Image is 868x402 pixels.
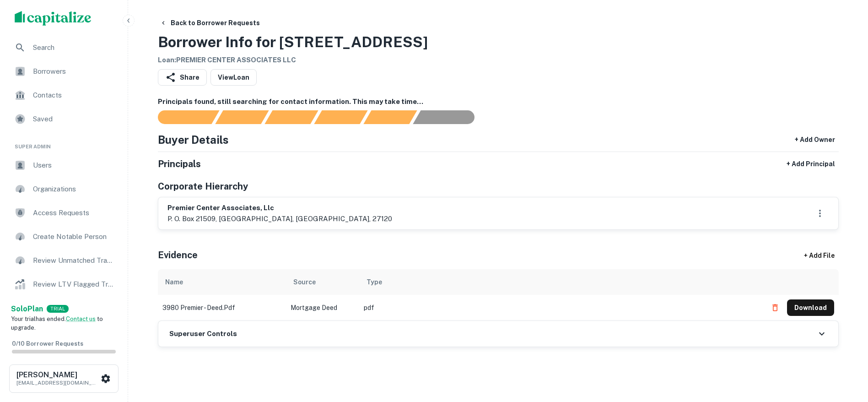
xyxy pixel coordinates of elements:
[11,304,43,313] strong: Solo Plan
[66,315,96,322] a: Contact us
[33,255,115,266] span: Review Unmatched Transactions
[7,273,120,295] a: Review LTV Flagged Transactions
[158,97,839,107] h6: Principals found, still searching for contact information. This may take time...
[7,250,120,272] a: Review Unmatched Transactions
[158,69,207,86] button: Share
[15,11,92,26] img: capitalize-logo.png
[11,315,103,331] span: Your trial has ended. to upgrade.
[286,295,359,321] td: Mortgage Deed
[158,248,198,262] h5: Evidence
[293,277,316,288] div: Source
[367,277,382,288] div: Type
[363,110,417,124] div: Principals found, still searching for contact information. This may take time...
[413,110,485,124] div: AI fulfillment process complete.
[767,300,783,315] button: Delete file
[47,305,69,313] div: TRIAL
[9,364,119,393] button: [PERSON_NAME][EMAIL_ADDRESS][DOMAIN_NAME]
[11,304,43,315] a: SoloPlan
[169,329,237,339] h6: Superuser Controls
[158,295,286,321] td: 3980 premier - deed.pdf
[791,131,839,148] button: + Add Owner
[158,269,286,295] th: Name
[33,207,115,218] span: Access Requests
[7,60,120,82] a: Borrowers
[7,132,120,154] li: Super Admin
[33,90,115,101] span: Contacts
[158,179,248,193] h5: Corporate Hierarchy
[286,269,359,295] th: Source
[12,340,83,347] span: 0 / 10 Borrower Requests
[158,131,229,148] h4: Buyer Details
[787,247,852,264] div: + Add File
[7,108,120,130] a: Saved
[359,295,762,321] td: pdf
[264,110,318,124] div: Documents found, AI parsing details...
[158,31,428,53] h3: Borrower Info for [STREET_ADDRESS]
[167,213,392,224] p: p. o. box 21509, [GEOGRAPHIC_DATA], [GEOGRAPHIC_DATA], 27120
[33,231,115,242] span: Create Notable Person
[158,269,839,321] div: scrollable content
[33,66,115,77] span: Borrowers
[167,203,392,213] h6: premier center associates, llc
[783,156,839,172] button: + Add Principal
[165,277,183,288] div: Name
[16,379,99,387] p: [EMAIL_ADDRESS][DOMAIN_NAME]
[7,178,120,200] a: Organizations
[7,37,120,59] a: Search
[787,299,834,316] button: Download
[158,55,428,65] h6: Loan : PREMIER CENTER ASSOCIATES LLC
[7,84,120,106] a: Contacts
[7,297,120,319] a: Lender Admin View
[7,226,120,248] a: Create Notable Person
[147,110,216,124] div: Sending borrower request to AI...
[33,42,115,53] span: Search
[210,69,257,86] a: ViewLoan
[158,157,201,171] h5: Principals
[7,202,120,224] a: Access Requests
[33,114,115,125] span: Saved
[16,371,99,379] h6: [PERSON_NAME]
[156,15,264,31] button: Back to Borrower Requests
[359,269,762,295] th: Type
[7,154,120,176] a: Users
[33,160,115,171] span: Users
[33,279,115,290] span: Review LTV Flagged Transactions
[314,110,367,124] div: Principals found, AI now looking for contact information...
[33,184,115,195] span: Organizations
[215,110,269,124] div: Your request is received and processing...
